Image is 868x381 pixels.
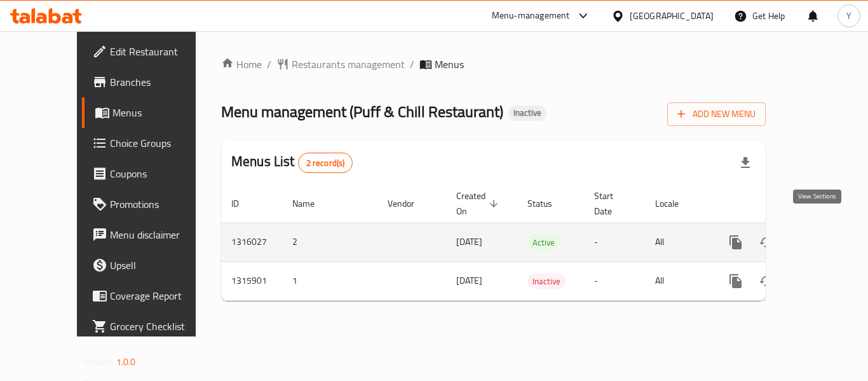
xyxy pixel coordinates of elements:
span: Active [527,235,560,250]
td: - [584,261,645,300]
li: / [410,57,414,72]
a: Choice Groups [82,128,222,158]
li: / [267,57,271,72]
span: Menus [435,57,464,72]
a: Upsell [82,250,222,281]
span: Inactive [527,274,566,289]
span: Menus [112,105,212,120]
div: Inactive [508,106,546,121]
td: 1315901 [221,261,282,300]
a: Coupons [82,158,222,189]
span: Y [846,9,851,23]
span: Branches [110,74,212,90]
span: Coupons [110,166,212,181]
span: Name [292,196,331,211]
span: Grocery Checklist [110,319,212,334]
td: All [645,223,710,261]
span: 2 record(s) [299,157,353,169]
table: enhanced table [221,184,853,301]
span: Menu management ( Puff & Chill Restaurant ) [221,97,503,126]
button: more [721,227,751,258]
a: Home [221,57,262,72]
span: Menu disclaimer [110,227,212,242]
span: Choice Groups [110,135,212,151]
div: Export file [730,148,761,178]
h2: Menus List [231,152,353,173]
a: Menu disclaimer [82,219,222,250]
span: [DATE] [456,233,482,250]
button: more [721,266,751,296]
a: Menus [82,97,222,128]
a: Restaurants management [276,57,405,72]
th: Actions [710,184,853,223]
span: Locale [655,196,695,211]
div: Menu-management [492,8,570,24]
a: Grocery Checklist [82,311,222,342]
div: Inactive [527,274,566,289]
span: Start Date [594,188,630,219]
span: Coverage Report [110,288,212,303]
span: Status [527,196,569,211]
nav: breadcrumb [221,57,766,72]
span: ID [231,196,255,211]
span: Add New Menu [677,106,756,122]
button: Add New Menu [667,102,766,126]
td: 2 [282,223,377,261]
td: 1 [282,261,377,300]
span: Restaurants management [292,57,405,72]
a: Branches [82,67,222,97]
span: Upsell [110,258,212,273]
a: Promotions [82,189,222,219]
span: 1.0.0 [116,354,136,370]
div: Active [527,235,560,250]
span: Promotions [110,197,212,212]
span: Vendor [388,196,431,211]
a: Edit Restaurant [82,36,222,67]
td: 1316027 [221,223,282,261]
span: Edit Restaurant [110,44,212,59]
span: Inactive [508,107,546,118]
div: Total records count [298,153,353,173]
a: Coverage Report [82,281,222,311]
td: - [584,223,645,261]
span: Version: [83,354,114,370]
button: Change Status [751,266,782,296]
span: [DATE] [456,272,482,289]
td: All [645,261,710,300]
span: Created On [456,188,502,219]
div: [GEOGRAPHIC_DATA] [630,9,714,23]
button: Change Status [751,227,782,258]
